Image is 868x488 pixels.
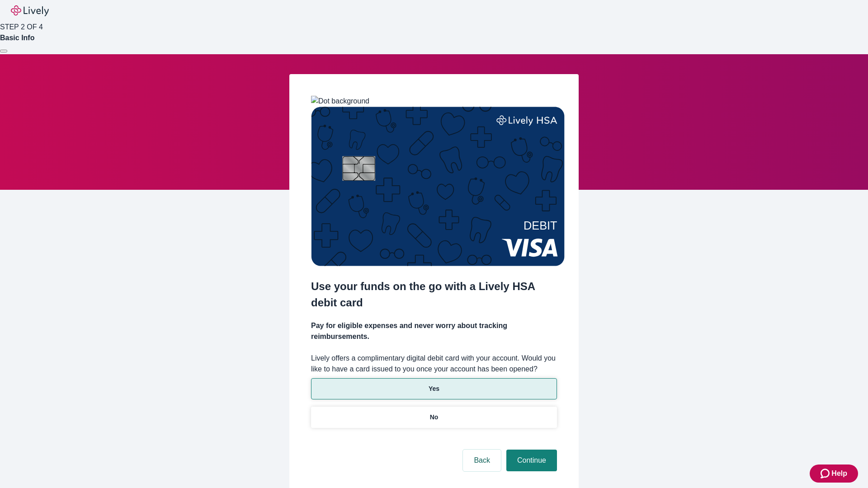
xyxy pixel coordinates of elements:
[11,5,49,16] img: Lively
[810,465,858,483] button: Zendesk support iconHelp
[311,407,557,428] button: No
[429,384,439,394] p: Yes
[311,107,565,266] img: Debit card
[311,353,557,375] label: Lively offers a complimentary digital debit card with your account. Would you like to have a card...
[463,450,501,471] button: Back
[831,468,847,479] span: Help
[311,96,369,107] img: Dot background
[311,378,557,399] button: Yes
[311,320,557,342] h4: Pay for eligible expenses and never worry about tracking reimbursements.
[821,468,831,479] svg: Zendesk support icon
[430,413,439,422] p: No
[506,450,557,471] button: Continue
[311,278,557,311] h2: Use your funds on the go with a Lively HSA debit card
